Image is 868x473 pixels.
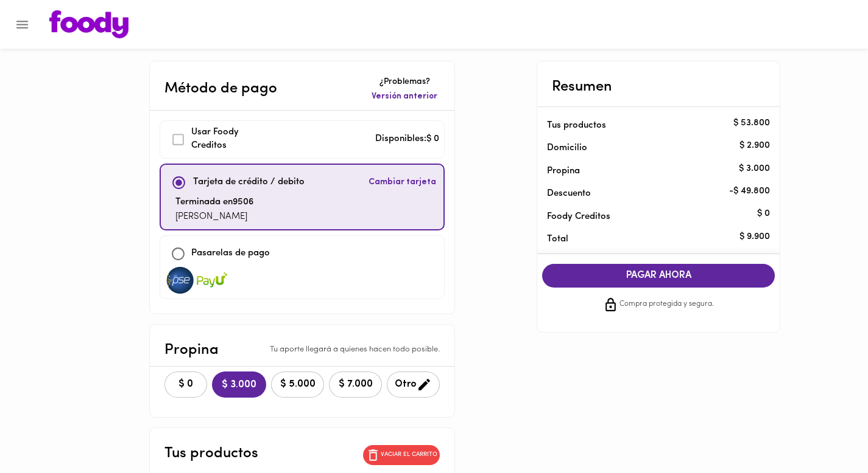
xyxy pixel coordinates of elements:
[369,176,436,188] span: Cambiar tarjeta
[270,344,440,356] p: Tu aporte llegará a quienes hacen todo posible.
[191,247,270,261] p: Pasarelas de pago
[212,371,266,398] button: $ 3.000
[547,165,750,178] p: Propina
[175,196,253,210] p: Terminada en 9506
[547,187,591,200] p: Descuento
[191,126,275,153] p: Usar Foody Creditos
[369,88,440,105] button: Versión anterior
[619,299,714,311] span: Compra protegida y segura.
[172,379,199,390] span: $ 0
[175,210,253,224] p: [PERSON_NAME]
[375,133,439,147] p: Disponibles: $ 0
[547,210,750,223] p: Foody Creditos
[554,270,763,281] span: PAGAR AHORA
[193,176,305,190] p: Tarjeta de crédito / debito
[739,230,770,243] p: $ 9.900
[279,379,316,390] span: $ 5.000
[372,91,437,103] span: Versión anterior
[222,379,256,391] span: $ 3.000
[337,379,374,390] span: $ 7.000
[363,445,440,465] button: Vaciar el carrito
[739,139,770,152] p: $ 2.900
[164,78,277,100] p: Método de pago
[49,10,129,38] img: logo.png
[739,162,770,175] p: $ 3.000
[387,371,440,398] button: Otro
[366,170,439,196] button: Cambiar tarjeta
[369,76,440,88] p: ¿Problemas?
[7,10,37,40] button: Menu
[395,377,432,392] span: Otro
[729,185,770,198] p: - $ 49.800
[329,371,382,398] button: $ 7.000
[165,267,196,294] img: visa
[197,267,227,294] img: visa
[757,208,770,221] p: $ 0
[542,264,775,288] button: PAGAR AHORA
[164,443,258,464] p: Tus productos
[381,451,437,459] p: Vaciar el carrito
[733,117,770,129] p: $ 53.800
[164,371,207,398] button: $ 0
[547,119,750,132] p: Tus productos
[271,371,324,398] button: $ 5.000
[552,76,612,98] p: Resumen
[797,402,856,461] iframe: Messagebird Livechat Widget
[547,233,750,246] p: Total
[164,339,219,361] p: Propina
[547,142,587,154] p: Domicilio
